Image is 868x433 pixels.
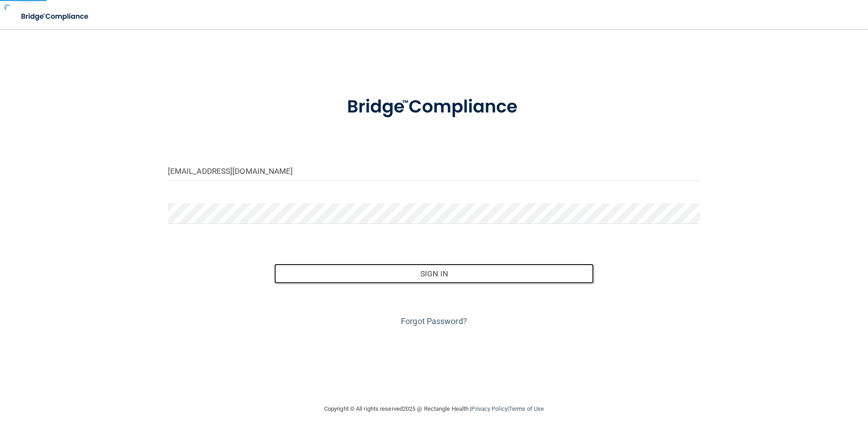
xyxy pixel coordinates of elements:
[274,264,594,284] button: Sign In
[471,405,507,412] a: Privacy Policy
[168,161,700,181] input: Email
[14,7,97,26] img: bridge_compliance_login_screen.278c3ca4.svg
[401,316,467,326] a: Forgot Password?
[268,394,600,423] div: Copyright © All rights reserved 2025 @ Rectangle Health | |
[509,405,544,412] a: Terms of Use
[328,84,540,131] img: bridge_compliance_login_screen.278c3ca4.svg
